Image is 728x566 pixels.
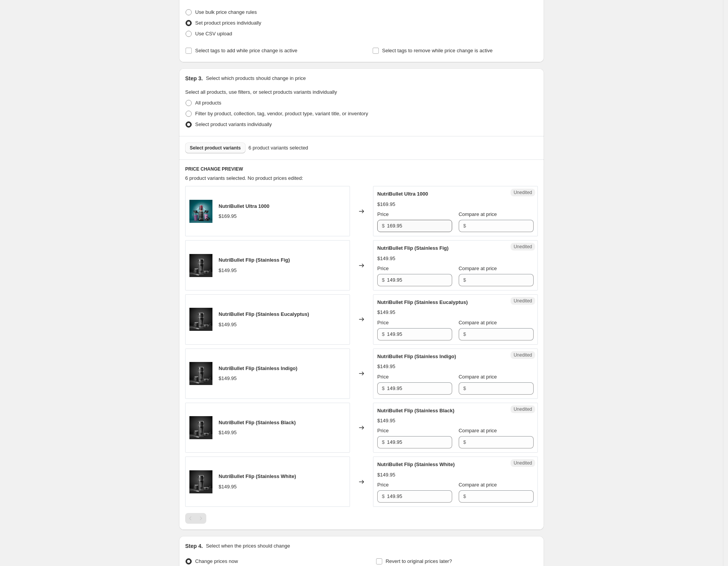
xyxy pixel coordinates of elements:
[463,223,466,229] span: $
[195,558,238,564] span: Change prices now
[219,365,297,371] span: NutriBullet Flip (Stainless Indigo)
[382,331,385,337] span: $
[195,100,221,106] span: All products
[189,362,212,385] img: BLACKFULLCONFIG_80x.png
[463,385,466,391] span: $
[219,473,296,479] span: NutriBullet Flip (Stainless White)
[382,48,493,53] span: Select tags to remove while price change is active
[195,31,232,37] span: Use CSV upload
[219,212,237,220] div: $169.95
[377,482,389,488] span: Price
[219,483,237,491] div: $149.95
[219,311,309,317] span: NutriBullet Flip (Stainless Eucalyptus)
[382,439,385,445] span: $
[377,363,395,370] div: $149.95
[185,75,203,82] h2: Step 3.
[463,439,466,445] span: $
[206,75,306,82] p: Select which products should change in price
[377,201,395,208] div: $169.95
[459,320,497,325] span: Compare at price
[514,406,532,412] span: Unedited
[185,89,337,95] span: Select all products, use filters, or select products variants individually
[382,385,385,391] span: $
[185,166,538,172] h6: PRICE CHANGE PREVIEW
[195,121,272,127] span: Select product variants individually
[219,203,269,209] span: NutriBullet Ultra 1000
[463,493,466,499] span: $
[249,144,308,152] span: 6 product variants selected
[190,145,241,151] span: Select product variants
[206,542,290,550] p: Select when the prices should change
[386,558,452,564] span: Revert to original prices later?
[195,20,261,26] span: Set product prices individually
[377,245,449,251] span: NutriBullet Flip (Stainless Fig)
[189,470,212,493] img: BLACKFULLCONFIG_80x.png
[377,320,389,325] span: Price
[185,513,206,524] nav: Pagination
[377,354,456,359] span: NutriBullet Flip (Stainless Indigo)
[377,299,468,305] span: NutriBullet Flip (Stainless Eucalyptus)
[219,375,237,382] div: $149.95
[377,266,389,271] span: Price
[382,493,385,499] span: $
[189,416,212,439] img: BLACKFULLCONFIG_80x.png
[514,352,532,358] span: Unedited
[382,223,385,229] span: $
[219,429,237,437] div: $149.95
[185,143,245,153] button: Select product variants
[463,331,466,337] span: $
[459,211,497,217] span: Compare at price
[189,200,212,223] img: Ultra_1200_for_website_80x.png
[377,471,395,479] div: $149.95
[219,257,290,263] span: NutriBullet Flip (Stainless Fig)
[514,460,532,466] span: Unedited
[189,308,212,331] img: BLACKFULLCONFIG_80x.png
[185,175,303,181] span: 6 product variants selected. No product prices edited:
[459,482,497,488] span: Compare at price
[377,211,389,217] span: Price
[514,244,532,250] span: Unedited
[195,111,368,116] span: Filter by product, collection, tag, vendor, product type, variant title, or inventory
[377,408,454,413] span: NutriBullet Flip (Stainless Black)
[189,254,212,277] img: BLACKFULLCONFIG_80x.png
[459,428,497,433] span: Compare at price
[377,255,395,262] div: $149.95
[377,191,428,197] span: NutriBullet Ultra 1000
[377,428,389,433] span: Price
[459,266,497,271] span: Compare at price
[219,420,296,425] span: NutriBullet Flip (Stainless Black)
[459,374,497,380] span: Compare at price
[377,461,455,467] span: NutriBullet Flip (Stainless White)
[195,9,257,15] span: Use bulk price change rules
[514,189,532,196] span: Unedited
[377,309,395,316] div: $149.95
[185,542,203,550] h2: Step 4.
[219,267,237,274] div: $149.95
[219,321,237,329] div: $149.95
[377,374,389,380] span: Price
[195,48,297,53] span: Select tags to add while price change is active
[377,417,395,425] div: $149.95
[463,277,466,283] span: $
[382,277,385,283] span: $
[514,298,532,304] span: Unedited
